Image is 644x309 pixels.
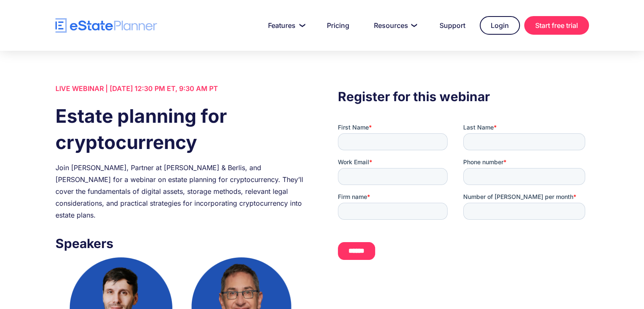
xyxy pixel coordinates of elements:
h3: Speakers [55,234,306,253]
a: Resources [364,17,425,34]
iframe: Form 0 [338,123,589,267]
div: Join [PERSON_NAME], Partner at [PERSON_NAME] & Berlis, and [PERSON_NAME] for a webinar on estate ... [55,162,306,221]
h1: Estate planning for cryptocurrency [55,103,306,155]
a: home [55,18,157,33]
h3: Register for this webinar [338,87,589,106]
a: Start free trial [524,16,589,35]
div: LIVE WEBINAR | [DATE] 12:30 PM ET, 9:30 AM PT [55,83,306,94]
a: Features [258,17,312,34]
a: Login [480,16,520,35]
a: Support [429,17,475,34]
a: Pricing [317,17,359,34]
